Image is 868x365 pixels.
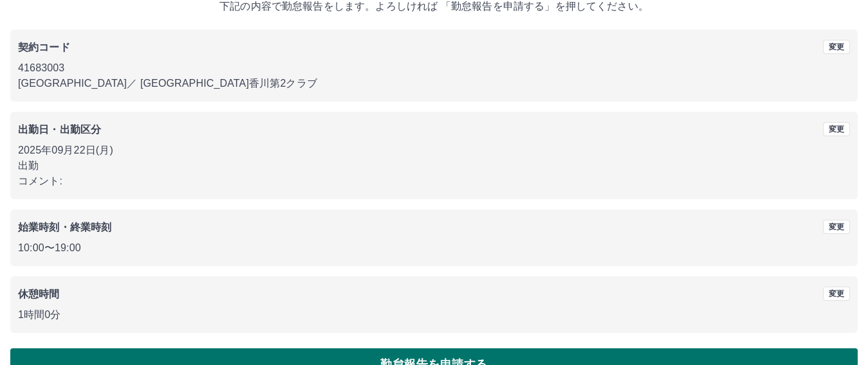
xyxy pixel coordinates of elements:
b: 契約コード [18,42,70,53]
button: 変更 [823,220,850,234]
button: 変更 [823,122,850,136]
b: 休憩時間 [18,289,60,299]
button: 変更 [823,287,850,301]
b: 始業時刻・終業時刻 [18,222,111,233]
b: 出勤日・出勤区分 [18,124,101,135]
button: 変更 [823,40,850,54]
p: 41683003 [18,60,850,76]
p: 出勤 [18,158,850,174]
p: [GEOGRAPHIC_DATA] ／ [GEOGRAPHIC_DATA]香川第2クラブ [18,76,850,91]
p: コメント: [18,174,850,189]
p: 10:00 〜 19:00 [18,240,850,256]
p: 1時間0分 [18,307,850,323]
p: 2025年09月22日(月) [18,143,850,158]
